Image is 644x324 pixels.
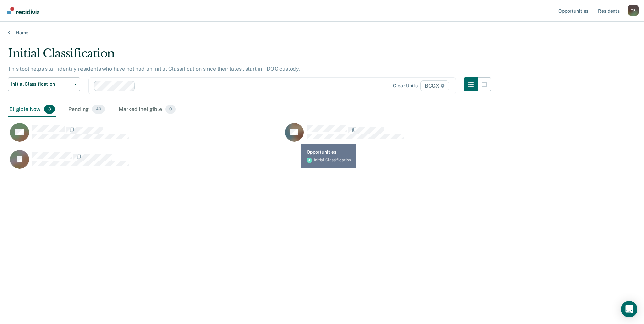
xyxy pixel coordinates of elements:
a: Home [8,30,636,36]
span: 40 [92,105,105,114]
div: T R [628,5,639,16]
img: Recidiviz [7,7,39,14]
div: Pending40 [67,102,106,117]
div: Initial Classification [8,46,491,66]
div: CaseloadOpportunityCell-00545137 [8,123,283,150]
button: Initial Classification [8,77,80,91]
p: This tool helps staff identify residents who have not had an Initial Classification since their l... [8,66,300,72]
div: Open Intercom Messenger [621,301,637,317]
span: Initial Classification [11,81,72,87]
span: 3 [44,105,55,114]
span: 0 [165,105,176,114]
div: Eligible Now3 [8,102,56,117]
div: CaseloadOpportunityCell-00566211 [283,123,558,150]
div: Clear units [393,83,418,89]
button: Profile dropdown button [628,5,639,16]
div: CaseloadOpportunityCell-00296583 [8,150,283,176]
div: Marked Ineligible0 [117,102,177,117]
span: BCCX [420,80,449,91]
